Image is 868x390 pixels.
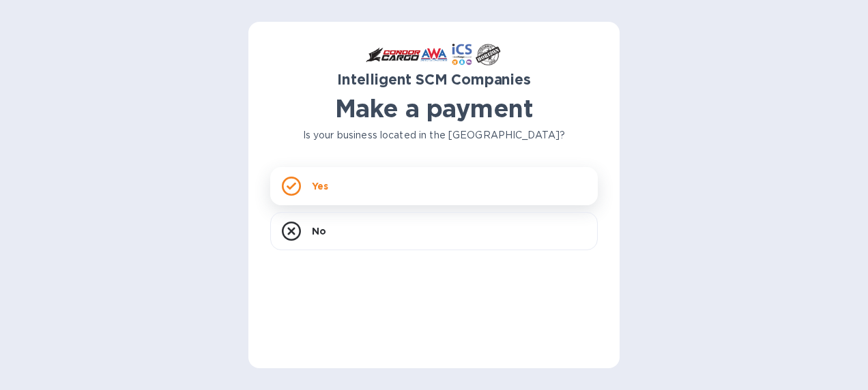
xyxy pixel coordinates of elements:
b: Intelligent SCM Companies [337,71,531,88]
p: Yes [312,179,328,193]
p: Is your business located in the [GEOGRAPHIC_DATA]? [270,128,598,142]
p: No [312,224,326,238]
h1: Make a payment [270,94,598,123]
